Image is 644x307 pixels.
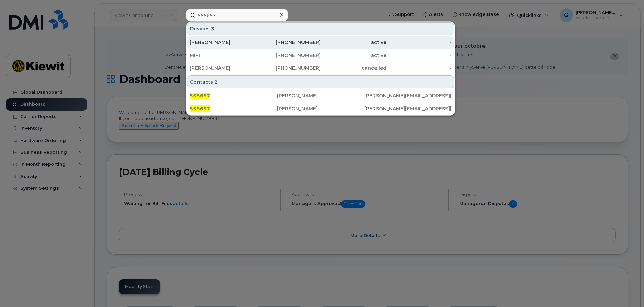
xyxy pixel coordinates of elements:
[277,92,364,99] div: [PERSON_NAME]
[187,22,454,35] div: Devices
[190,52,255,59] div: MIFI
[277,105,364,112] div: [PERSON_NAME]
[386,39,452,46] div: -
[386,65,452,71] div: -
[211,25,214,32] span: 3
[321,52,386,59] div: active
[386,52,452,59] div: -
[187,36,454,49] a: [PERSON_NAME][PHONE_NUMBER]active-
[190,65,255,71] div: [PERSON_NAME]
[187,90,454,102] a: 555657[PERSON_NAME][PERSON_NAME][EMAIL_ADDRESS][PERSON_NAME][PERSON_NAME][DOMAIN_NAME]
[364,105,452,112] div: [PERSON_NAME][EMAIL_ADDRESS][PERSON_NAME][PERSON_NAME][DOMAIN_NAME]
[255,65,321,71] div: [PHONE_NUMBER]
[190,93,210,99] span: 555657
[321,65,386,71] div: cancelled
[187,102,454,115] a: 555657[PERSON_NAME][PERSON_NAME][EMAIL_ADDRESS][PERSON_NAME][PERSON_NAME][DOMAIN_NAME]
[187,75,454,88] div: Contacts
[255,39,321,46] div: [PHONE_NUMBER]
[190,105,210,112] span: 555657
[321,39,386,46] div: active
[187,49,454,61] a: MIFI[PHONE_NUMBER]active-
[187,62,454,74] a: [PERSON_NAME][PHONE_NUMBER]cancelled-
[214,79,218,85] span: 2
[255,52,321,59] div: [PHONE_NUMBER]
[615,278,639,302] iframe: Messenger Launcher
[364,92,452,99] div: [PERSON_NAME][EMAIL_ADDRESS][PERSON_NAME][PERSON_NAME][DOMAIN_NAME]
[190,39,255,46] div: [PERSON_NAME]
